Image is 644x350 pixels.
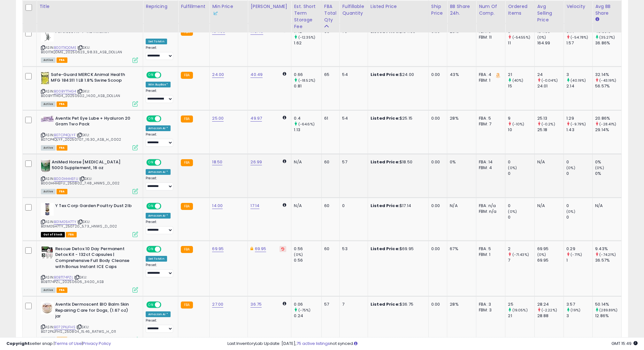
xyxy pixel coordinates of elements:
[212,159,222,165] a: 18.50
[146,39,167,44] div: Set To Min
[512,308,528,313] small: (19.05%)
[147,246,155,252] span: ON
[595,313,621,319] div: 12.86%
[298,78,315,83] small: (-18.52%)
[508,257,534,263] div: 7
[595,165,604,170] small: (0%)
[146,132,173,147] div: Preset:
[450,159,471,165] div: 0%
[537,313,564,319] div: 28.88
[566,40,592,46] div: 1.57
[55,29,133,36] b: Fortress FX-7 4lb Anchor
[294,127,321,133] div: 1.13
[212,71,224,78] a: 24.00
[146,89,173,103] div: Preset:
[450,302,471,307] div: 28%
[508,214,534,220] div: 0
[41,72,49,85] img: 51JpbYZN9HL._SL40_.jpg
[294,302,321,307] div: 0.06
[324,246,335,252] div: 60
[566,203,592,209] div: 0
[146,125,171,131] div: Amazon AI *
[508,203,534,209] div: 0
[41,57,56,63] span: All listings currently available for purchase on Amazon
[342,203,363,209] div: 0
[431,72,442,78] div: 0.00
[479,307,500,313] div: FBM: 3
[55,246,133,271] b: Rescue Detox 10 Day Permanent Detox Kit - 132ct Capsules | Comprehensive Full Body Cleanse with B...
[324,302,335,307] div: 57
[508,313,534,319] div: 21
[57,101,67,107] span: FBA
[6,341,111,347] div: seller snap | |
[431,159,442,165] div: 0.00
[324,115,335,121] div: 61
[508,246,534,252] div: 2
[537,83,564,89] div: 24.01
[479,72,500,78] div: FBA: 4
[146,3,175,10] div: Repricing
[39,3,140,10] div: Title
[595,159,621,165] div: 0%
[250,301,262,308] a: 36.75
[371,115,424,121] div: $25.15
[479,159,500,165] div: FBA: 14
[294,115,321,121] div: 0.4
[41,302,138,342] div: ASIN:
[431,115,442,121] div: 0.00
[342,246,363,252] div: 53
[54,324,75,330] a: B072PXJFHS
[250,203,259,209] a: 17.14
[566,209,575,214] small: (0%)
[181,203,193,210] small: FBA
[250,115,262,122] a: 49.97
[324,159,335,165] div: 60
[566,171,592,176] div: 0
[371,159,400,165] b: Listed Price:
[41,159,138,193] div: ASIN:
[566,159,592,165] div: 0
[371,159,424,165] div: $18.50
[479,3,502,17] div: Num of Comp.
[571,35,588,40] small: (-54.78%)
[566,246,592,252] div: 0.29
[41,324,116,334] span: | SKU: B072PXJFHS_250804_15.46_RATWS_H_011
[41,29,138,62] div: ASIN:
[41,287,56,293] span: All listings currently available for purchase on Amazon
[537,252,546,257] small: (0%)
[537,159,559,165] div: N/A
[541,78,558,83] small: (-0.04%)
[212,301,223,308] a: 27.00
[160,246,171,252] span: OFF
[212,3,245,17] div: Min Price
[342,115,363,121] div: 54
[146,263,173,277] div: Preset:
[537,35,546,40] small: (0%)
[595,302,621,307] div: 50.14%
[227,341,638,347] div: Last InventoryLab Update: [DATE], not synced.
[599,122,616,127] small: (-28.41%)
[508,83,534,89] div: 15
[508,127,534,133] div: 10
[566,257,592,263] div: 1
[595,40,621,46] div: 36.86%
[566,127,592,133] div: 1.43
[611,340,638,346] span: 2025-09-16 15:49 GMT
[371,28,400,34] b: Listed Price:
[537,203,559,209] div: N/A
[146,311,171,317] div: Amazon AI *
[54,45,76,50] a: B001TXQ0ME
[371,71,400,78] b: Listed Price:
[54,176,78,182] a: B000HHHEFU
[160,160,171,165] span: OFF
[57,145,67,151] span: FBA
[294,313,321,319] div: 0.24
[571,122,586,127] small: (-9.79%)
[595,72,621,78] div: 32.14%
[566,72,592,78] div: 3
[255,246,266,252] a: 69.95
[181,115,193,123] small: FBA
[571,308,580,313] small: (19%)
[298,35,315,40] small: (-12.35%)
[371,115,400,121] b: Listed Price:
